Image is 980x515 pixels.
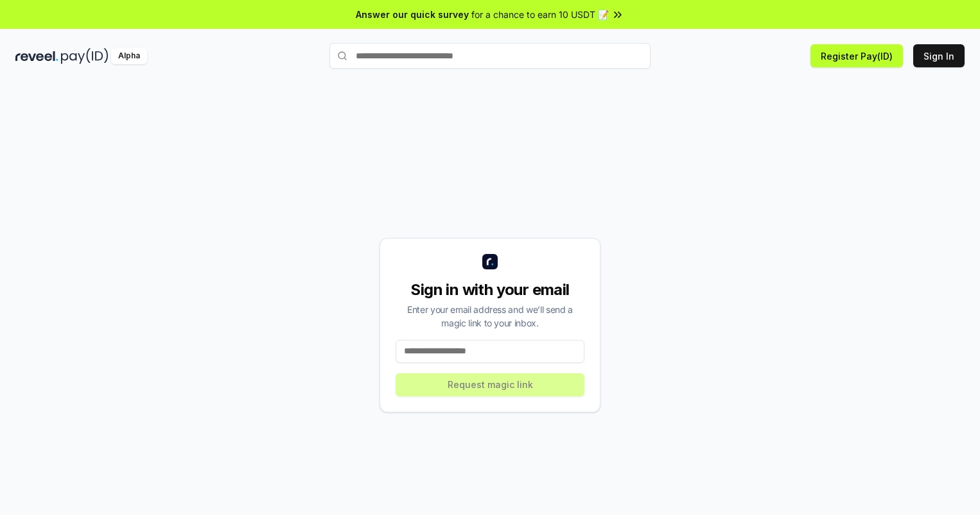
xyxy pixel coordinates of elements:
button: Register Pay(ID) [810,44,903,67]
img: logo_small [482,254,498,269]
div: Enter your email address and we’ll send a magic link to your inbox. [396,303,584,330]
div: Sign in with your email [396,280,584,300]
div: Alpha [111,48,147,64]
span: for a chance to earn 10 USDT 📝 [471,8,609,21]
button: Sign In [913,44,965,67]
img: pay_id [61,48,109,64]
img: reveel_dark [15,48,58,64]
span: Answer our quick survey [356,8,469,21]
